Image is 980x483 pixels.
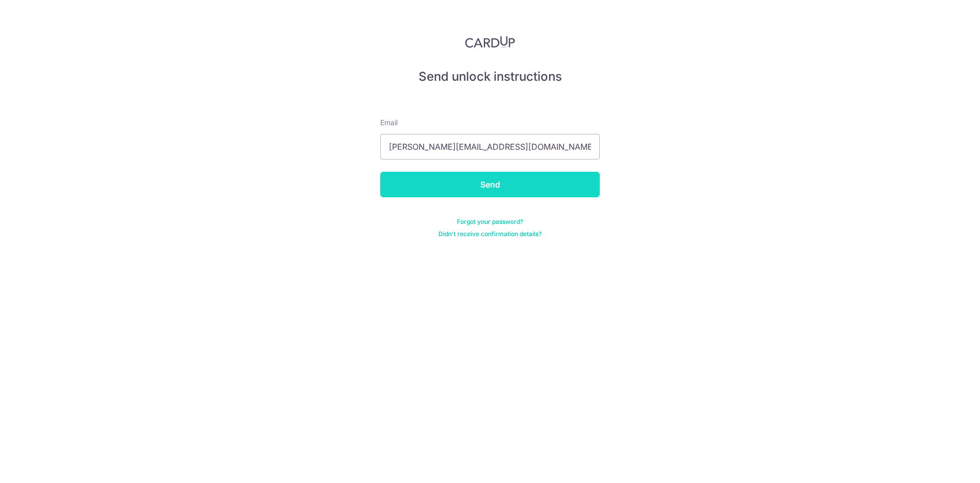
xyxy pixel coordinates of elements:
[380,118,398,127] span: translation missing: en.devise.label.Email
[380,134,600,159] input: Enter your Email
[457,218,523,226] a: Forgot your password?
[465,36,515,48] img: CardUp Logo
[438,230,542,238] a: Didn't receive confirmation details?
[380,172,600,197] input: Send
[380,68,600,85] h5: Send unlock instructions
